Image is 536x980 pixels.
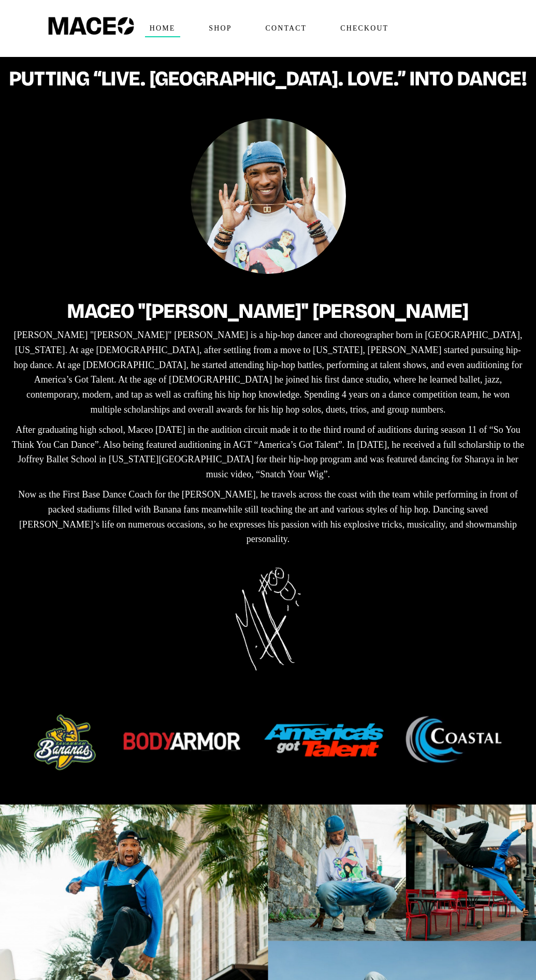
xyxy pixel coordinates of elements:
[261,20,311,37] span: Contact
[336,20,393,37] span: Checkout
[145,20,180,37] span: Home
[10,300,526,323] h2: Maceo "[PERSON_NAME]" [PERSON_NAME]
[10,487,526,547] p: Now as the First Base Dance Coach for the [PERSON_NAME], he travels across the coast with the tea...
[10,328,526,417] p: [PERSON_NAME] "[PERSON_NAME]" [PERSON_NAME] is a hip-hop dancer and choreographer born in [GEOGRA...
[204,20,236,37] span: Shop
[191,119,346,274] img: Maceo Harrison
[10,422,526,482] p: After graduating high school, Maceo [DATE] in the audition circuit made it to the third round of ...
[22,712,514,773] img: brands_maceo
[235,567,301,671] img: Maceo Harrison Signature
